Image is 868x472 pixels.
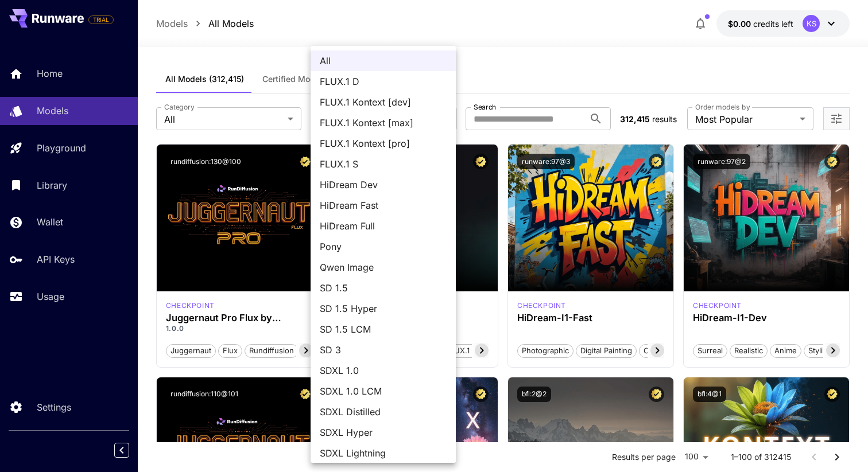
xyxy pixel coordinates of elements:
[320,178,447,192] span: HiDream Dev
[320,281,447,295] span: SD 1.5
[320,446,447,460] span: SDXL Lightning
[320,426,447,439] span: SDXL Hyper
[320,260,447,274] span: Qwen Image
[320,343,447,357] span: SD 3
[320,157,447,171] span: FLUX.1 S
[320,240,447,253] span: Pony
[320,95,447,109] span: FLUX.1 Kontext [dev]
[320,405,447,419] span: SDXL Distilled
[320,302,447,315] span: SD 1.5 Hyper
[320,219,447,233] span: HiDream Full
[320,75,447,88] span: FLUX.1 D
[320,364,447,377] span: SDXL 1.0
[320,54,447,68] span: All
[320,198,447,212] span: HiDream Fast
[320,384,447,398] span: SDXL 1.0 LCM
[320,116,447,130] span: FLUX.1 Kontext [max]
[320,136,447,150] span: FLUX.1 Kontext [pro]
[320,322,447,336] span: SD 1.5 LCM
